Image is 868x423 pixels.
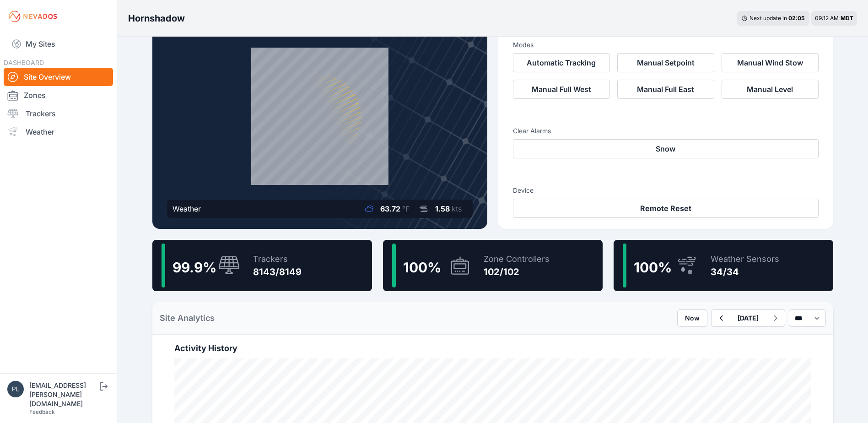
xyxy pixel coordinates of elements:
button: Remote Reset [513,199,819,218]
a: Site Overview [4,68,113,86]
span: 99.9 % [173,259,216,276]
button: [DATE] [730,310,766,326]
span: 100 % [634,259,672,276]
h3: Modes [513,40,534,49]
img: plsmith@sundt.com [7,381,24,397]
span: Next update in [749,15,787,22]
button: Manual Setpoint [617,53,714,72]
button: Now [677,309,707,327]
a: Trackers [4,104,113,123]
h3: Clear Alarms [513,126,819,136]
span: 100 % [403,259,441,276]
h2: Site Analytics [160,312,215,325]
div: Trackers [253,253,302,266]
button: Snow [513,139,819,158]
img: Nevados [7,9,59,24]
nav: Breadcrumb [128,6,185,30]
span: MDT [841,15,853,22]
a: Zones [4,86,113,104]
button: Manual Full East [617,80,714,99]
a: Feedback [29,408,55,415]
div: 102/102 [484,266,550,278]
div: Zone Controllers [484,253,550,266]
span: 1.58 [435,204,450,213]
span: DASHBOARD [4,59,44,66]
button: Manual Level [722,80,819,99]
a: Weather [4,123,113,141]
div: 02 : 05 [788,15,805,22]
span: 09:12 AM [815,15,839,22]
div: 8143/8149 [253,266,302,278]
div: 34/34 [711,266,779,278]
a: My Sites [4,33,113,55]
span: 63.72 [380,204,400,213]
span: kts [452,204,462,213]
h3: Hornshadow [128,12,185,25]
div: Weather Sensors [711,253,779,266]
h2: Activity History [174,342,811,355]
button: Manual Full West [513,80,610,99]
a: 99.9%Trackers8143/8149 [152,240,372,291]
div: Weather [173,203,201,214]
h3: Device [513,186,819,195]
div: [EMAIL_ADDRESS][PERSON_NAME][DOMAIN_NAME] [29,381,98,408]
button: Automatic Tracking [513,53,610,72]
button: Manual Wind Stow [722,53,819,72]
a: 100%Weather Sensors34/34 [614,240,833,291]
a: 100%Zone Controllers102/102 [383,240,603,291]
span: °F [402,204,410,213]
